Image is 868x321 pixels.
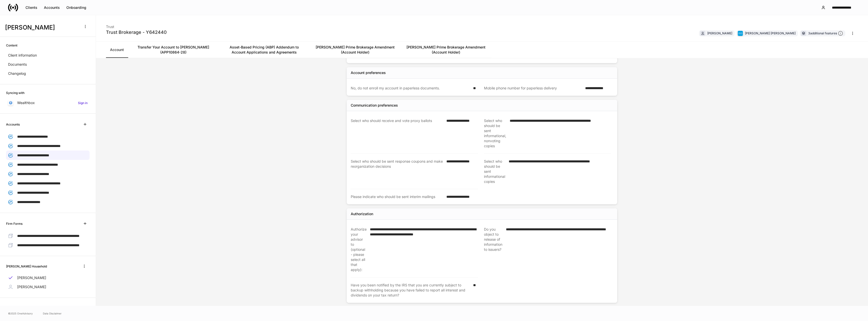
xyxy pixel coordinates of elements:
[310,42,400,58] a: [PERSON_NAME] Prime Brokerage Amendment (Account Holder)
[6,51,90,60] a: Client information
[43,311,62,315] a: Data Disclaimer
[484,159,506,184] div: Select who should be sent informational copies
[41,4,63,12] button: Accounts
[6,282,90,291] a: [PERSON_NAME]
[351,118,443,149] div: Select who should receive and vote proxy ballots
[6,90,24,95] h6: Syncing with
[66,6,86,9] div: Onboarding
[351,283,470,298] div: Have you been notified by the IRS that you are currently subject to backup withholding because yo...
[6,43,17,48] h6: Content
[745,31,796,36] div: [PERSON_NAME] [PERSON_NAME]
[25,6,37,9] div: Clients
[351,159,443,184] div: Select who should be sent response coupons and make reorganization decisions
[351,103,398,108] div: Communication preferences
[78,101,88,105] h6: Sign in
[6,98,90,107] a: WealthboxSign in
[484,227,503,273] div: Do you object to release of information to issuers?
[5,23,78,32] h3: [PERSON_NAME]
[22,4,41,12] button: Clients
[351,211,373,216] div: Authorization
[351,86,470,91] div: No, do not enroll my account in paperless documents.
[484,86,582,91] div: Mobile phone number for paperless delivery
[707,31,732,36] div: [PERSON_NAME]
[738,31,743,36] img: charles-schwab-BFYFdbvS.png
[219,42,310,58] a: Asset-Based Pricing (ABP) Addendum to Account Applications and Agreements
[8,71,26,76] p: Changelog
[400,42,491,58] a: [PERSON_NAME] Prime Brokerage Amendment (Account Holder)
[106,42,128,58] a: Account
[484,118,507,149] div: Select who should be sent informational, nonvoting copies
[6,69,90,78] a: Changelog
[8,311,33,315] span: © 2025 OneAdvisory
[44,6,60,9] div: Accounts
[351,227,367,272] div: Authorize your advisor to (optional - please select all that apply):
[63,4,90,12] button: Onboarding
[6,264,47,269] h6: [PERSON_NAME] Household
[6,60,90,69] a: Documents
[17,100,35,105] p: Wealthbox
[17,275,46,280] p: [PERSON_NAME]
[351,70,386,75] div: Account preferences
[8,62,27,67] p: Documents
[808,31,843,36] div: 3 additional features
[6,221,22,226] h6: Firm Forms
[6,273,90,282] a: [PERSON_NAME]
[351,194,443,199] div: Please indicate who should be sent interim mailings
[106,29,167,35] div: Trust Brokerage - Y642440
[128,42,219,58] a: Transfer Your Account to [PERSON_NAME] (APP10864-28)
[106,21,167,29] div: Trust
[8,53,37,58] p: Client information
[17,284,46,289] p: [PERSON_NAME]
[6,122,20,127] h6: Accounts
